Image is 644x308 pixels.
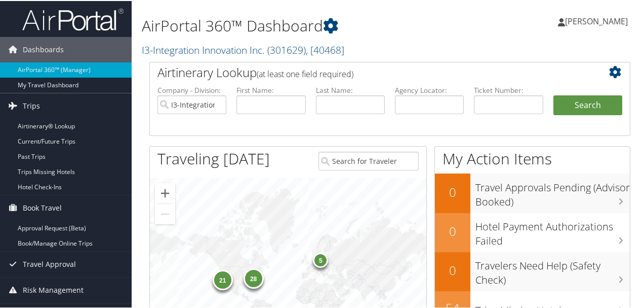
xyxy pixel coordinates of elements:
[23,277,84,302] span: Risk Management
[23,36,64,61] span: Dashboards
[155,203,175,223] button: Zoom out
[435,212,630,251] a: 0Hotel Payment Authorizations Failed
[475,214,630,247] h3: Hotel Payment Authorizations Failed
[244,267,264,288] div: 28
[474,84,543,94] label: Ticket Number:
[435,222,470,239] h2: 0
[435,147,630,168] h1: My Action Items
[395,84,464,94] label: Agency Locator:
[23,251,76,276] span: Travel Approval
[236,84,305,94] label: First Name:
[142,14,472,36] h1: AirPortal 360™ Dashboard
[142,42,344,56] a: I3-Integration Innovation Inc.
[316,84,385,94] label: Last Name:
[475,253,630,286] h3: Travelers Need Help (Safety Check)
[435,183,470,200] h2: 0
[313,252,328,267] div: 5
[23,194,62,220] span: Book Travel
[558,5,638,36] a: [PERSON_NAME]
[257,67,353,79] span: (at least one field required)
[22,7,124,30] img: airportal-logo.png
[157,84,226,94] label: Company - Division:
[553,94,622,115] button: Search
[213,269,233,289] div: 21
[318,151,418,169] input: Search for Traveler
[157,147,270,168] h1: Traveling [DATE]
[565,15,628,26] span: [PERSON_NAME]
[435,173,630,212] a: 0Travel Approvals Pending (Advisor Booked)
[306,42,344,56] span: , [ 40468 ]
[435,261,470,278] h2: 0
[157,63,582,80] h2: Airtinerary Lookup
[475,175,630,208] h3: Travel Approvals Pending (Advisor Booked)
[435,251,630,290] a: 0Travelers Need Help (Safety Check)
[155,182,175,202] button: Zoom in
[267,42,306,56] span: ( 301629 )
[23,92,40,118] span: Trips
